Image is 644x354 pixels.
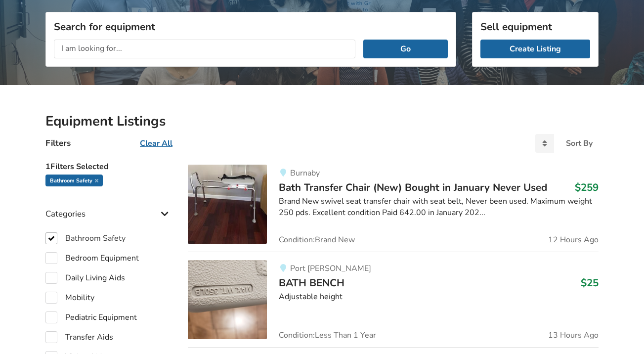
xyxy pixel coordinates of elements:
[45,232,126,244] label: Bathroom Safety
[54,20,448,33] h3: Search for equipment
[566,139,593,147] div: Sort By
[290,168,320,178] span: Burnaby
[548,331,599,339] span: 13 Hours Ago
[581,276,599,289] h3: $25
[188,252,599,347] a: bathroom safety-bath bench Port [PERSON_NAME]BATH BENCH$25Adjustable heightCondition:Less Than 1 ...
[290,263,371,274] span: Port [PERSON_NAME]
[279,291,599,303] div: Adjustable height
[188,165,267,244] img: bathroom safety-bath transfer chair (new) bought in january never used
[45,311,137,323] label: Pediatric Equipment
[45,252,139,264] label: Bedroom Equipment
[45,331,113,343] label: Transfer Aids
[188,165,599,252] a: bathroom safety-bath transfer chair (new) bought in january never usedBurnabyBath Transfer Chair ...
[575,181,599,194] h3: $259
[45,175,103,186] div: Bathroom Safety
[54,40,355,58] input: I am looking for...
[480,20,590,33] h3: Sell equipment
[480,40,590,58] a: Create Listing
[363,40,448,58] button: Go
[548,236,599,244] span: 12 Hours Ago
[45,137,71,149] h4: Filters
[45,157,172,175] h5: 1 Filters Selected
[45,113,599,130] h2: Equipment Listings
[45,292,94,304] label: Mobility
[279,180,547,194] span: Bath Transfer Chair (New) Bought in January Never Used
[188,260,267,339] img: bathroom safety-bath bench
[45,189,172,224] div: Categories
[279,236,355,244] span: Condition: Brand New
[140,138,172,149] u: Clear All
[279,196,599,219] div: Brand New swivel seat transfer chair with seat belt, Never been used. Maximum weight 250 pds. Exc...
[279,331,376,339] span: Condition: Less Than 1 Year
[279,276,344,290] span: BATH BENCH
[45,272,125,284] label: Daily Living Aids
